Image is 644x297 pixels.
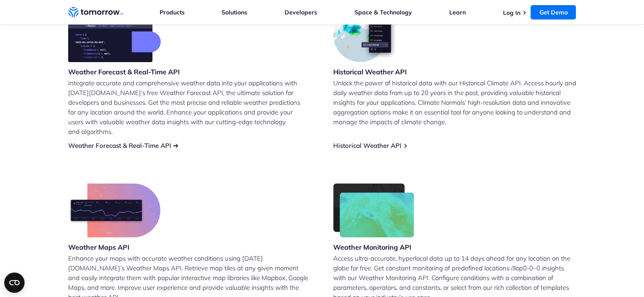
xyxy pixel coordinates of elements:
a: Developers [285,8,317,16]
p: Integrate accurate and comprehensive weather data into your applications with [DATE][DOMAIN_NAME]... [68,78,311,136]
a: Historical Weather API [333,142,401,150]
h3: Weather Monitoring API [333,243,415,252]
p: Unlock the power of historical data with our Historical Climate API. Access hourly and daily weat... [333,78,576,127]
a: Home link [68,6,123,19]
a: Learn [449,8,466,16]
a: Log In [503,9,520,16]
a: Products [160,8,185,16]
a: Weather Forecast & Real-Time API [68,142,171,150]
h3: Weather Maps API [68,243,160,252]
button: Open CMP widget [4,272,25,293]
h3: Historical Weather API [333,67,407,76]
h3: Weather Forecast & Real-Time API [68,67,180,76]
a: Solutions [221,8,247,16]
a: Get Demo [531,5,576,19]
a: Space & Technology [354,8,412,16]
